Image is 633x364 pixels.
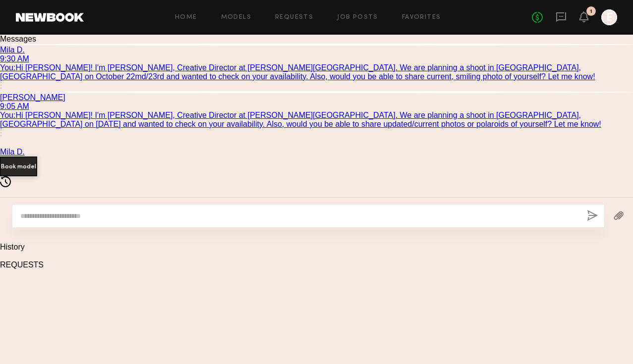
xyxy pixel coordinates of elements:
a: Home [175,14,197,21]
a: Job Posts [337,14,378,21]
a: Favorites [402,14,441,21]
a: E [601,9,617,25]
a: Requests [275,14,313,21]
a: Models [221,14,251,21]
div: 1 [590,9,592,14]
